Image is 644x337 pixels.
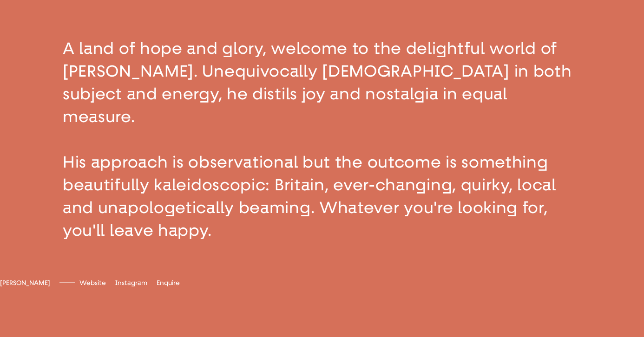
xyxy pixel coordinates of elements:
a: Instagram[URL][DOMAIN_NAME][DOMAIN_NAME] [115,279,147,287]
a: Enquire[EMAIL_ADDRESS][DOMAIN_NAME] [157,279,180,287]
span: Enquire [157,279,180,287]
span: Website [79,279,106,287]
a: Website[DOMAIN_NAME] [79,279,106,287]
span: Instagram [115,279,147,287]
